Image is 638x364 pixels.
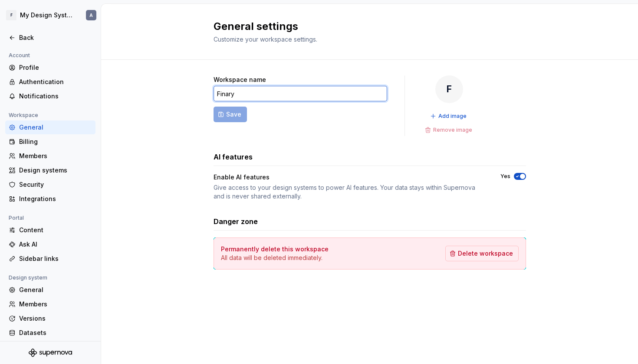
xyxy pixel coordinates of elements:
[19,63,92,72] div: Profile
[445,246,519,261] button: Delete workspace
[19,33,92,42] div: Back
[214,183,485,201] div: Give access to your design systems to power AI features. Your data stays within Supernova and is ...
[19,314,92,323] div: Versions
[19,92,92,101] div: Notifications
[5,237,95,251] a: Ask AI
[29,348,72,357] svg: Supernova Logo
[5,120,95,134] a: General
[221,253,329,262] p: All data will be deleted immediately.
[5,297,95,311] a: Members
[5,31,95,45] a: Back
[5,312,95,325] a: Versions
[19,152,92,160] div: Members
[5,135,95,149] a: Billing
[19,180,92,189] div: Security
[5,223,95,237] a: Content
[20,11,76,19] div: My Design System
[19,78,92,86] div: Authentication
[435,75,463,103] div: F
[19,166,92,175] div: Design systems
[19,254,92,263] div: Sidebar links
[19,137,92,146] div: Billing
[19,300,92,309] div: Members
[2,6,99,25] button: FMy Design SystemA
[214,19,516,33] h2: General settings
[19,240,92,249] div: Ask AI
[19,286,92,294] div: General
[5,178,95,192] a: Security
[5,110,42,120] div: Workspace
[5,89,95,103] a: Notifications
[221,245,329,253] h4: Permanently delete this workspace
[5,163,95,177] a: Design systems
[6,10,16,20] div: F
[19,123,92,132] div: General
[5,340,95,354] a: Documentation
[5,50,33,61] div: Account
[500,173,510,180] label: Yes
[214,152,253,162] h3: AI features
[5,326,95,340] a: Datasets
[458,249,513,258] span: Delete workspace
[5,252,95,266] a: Sidebar links
[19,328,92,337] div: Datasets
[5,283,95,297] a: General
[5,149,95,163] a: Members
[19,226,92,234] div: Content
[428,110,470,122] button: Add image
[19,195,92,203] div: Integrations
[214,216,258,227] h3: Danger zone
[214,173,270,182] div: Enable AI features
[5,192,95,206] a: Integrations
[214,75,266,84] label: Workspace name
[438,113,467,120] span: Add image
[5,213,27,223] div: Portal
[214,36,317,43] span: Customize your workspace settings.
[5,75,95,89] a: Authentication
[5,273,51,283] div: Design system
[89,12,93,19] div: A
[5,61,95,75] a: Profile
